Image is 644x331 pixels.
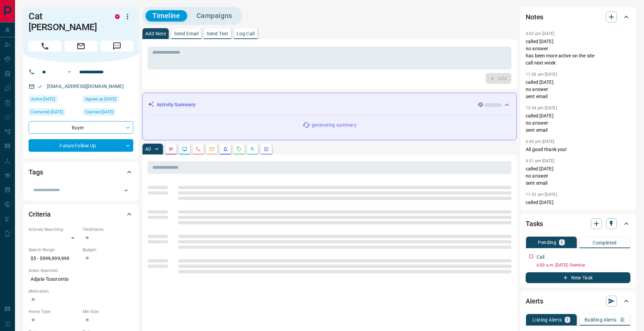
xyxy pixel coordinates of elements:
span: Email [65,41,97,52]
svg: Emails [209,146,215,152]
p: Areas Searched: [29,268,133,274]
p: Adjala-Tosorontio [29,274,133,285]
p: called [DATE] no answer set up alert [526,199,630,220]
p: 1 [560,240,563,245]
svg: Listing Alerts [223,146,228,152]
p: Budget: [83,247,133,253]
p: called [DATE] no answer sent email [526,112,630,134]
p: 1 [566,317,569,322]
svg: Lead Browsing Activity [182,146,187,152]
span: Claimed [DATE] [85,109,113,115]
div: Sun Sep 01 2024 [83,108,133,118]
div: Alerts [526,293,630,309]
p: Home Type: [29,309,79,315]
p: called [DATE] no answer sent email [526,165,630,187]
svg: Calls [196,146,201,152]
span: Active [DATE] [31,96,55,103]
div: Tasks [526,216,630,232]
p: Activity Summary [157,101,196,108]
p: All good thank you! [526,146,630,153]
svg: Requests [236,146,242,152]
span: Contacted [DATE] [31,109,63,115]
p: Log Call [237,31,255,36]
h1: Cat [PERSON_NAME] [29,11,105,33]
div: Mon Jul 28 2025 [29,108,79,118]
p: Search Range: [29,247,79,253]
span: Message [101,41,133,52]
svg: Agent Actions [264,146,269,152]
button: New Task [526,272,630,283]
h2: Tasks [526,218,543,229]
button: Timeline [146,10,187,21]
h2: Notes [526,12,543,22]
div: Future Follow Up [29,139,133,152]
div: Buyer [29,121,133,134]
p: 6:00 a.m. [DATE] - Overdue [537,262,630,268]
p: $5 - $999,999,999 [29,253,79,264]
p: Building Alerts [584,317,617,322]
button: Open [65,68,73,76]
div: Sat Aug 31 2024 [83,95,133,105]
button: Open [121,186,131,195]
p: Send Text [207,31,228,36]
div: Activity Summary [148,98,511,111]
p: generating summary [312,122,356,129]
div: property.ca [115,14,120,19]
p: Call [537,254,545,261]
span: Signed up [DATE] [85,96,116,103]
p: Listing Alerts [532,317,562,322]
p: All [145,147,151,151]
svg: Opportunities [250,146,255,152]
p: Actively Searching: [29,226,79,233]
button: Campaigns [190,10,239,21]
p: called [DATE] no answer has been more active on the site call next week [526,38,630,67]
div: Tags [29,164,133,180]
div: Notes [526,9,630,25]
h2: Criteria [29,209,51,220]
p: 0 [621,317,624,322]
p: Add Note [145,31,166,36]
div: Sat Aug 16 2025 [29,95,79,105]
a: [EMAIL_ADDRESS][DOMAIN_NAME] [47,84,124,89]
h2: Alerts [526,296,543,307]
p: 4:51 pm [DATE] [526,159,555,163]
p: 11:53 am [DATE] [526,192,557,197]
span: Call [29,41,61,52]
p: Send Email [174,31,199,36]
svg: Notes [168,146,174,152]
p: Min Size: [83,309,133,315]
p: Motivation: [29,288,133,294]
p: 12:34 pm [DATE] [526,106,557,110]
p: Pending [538,240,556,245]
p: Completed [593,240,617,245]
p: Timeframe: [83,226,133,233]
div: Criteria [29,206,133,222]
p: called [DATE] no answer sent email [526,79,630,100]
p: 6:45 pm [DATE] [526,139,555,144]
h2: Tags [29,167,43,178]
p: 4:03 pm [DATE] [526,31,555,36]
svg: Email Verified [37,84,42,89]
p: 11:38 am [DATE] [526,72,557,77]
